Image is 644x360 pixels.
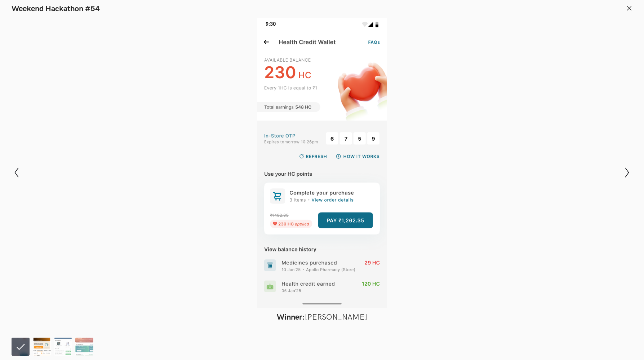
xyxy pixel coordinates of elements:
figcaption: [PERSON_NAME] [106,312,538,322]
strong: Winner: [277,312,305,322]
img: credit_screen4.png [33,338,51,356]
h1: Weekend Hackathon #54 [12,4,100,14]
img: Apollo247_Anirban_Barthakur.png [75,338,93,356]
img: Samiksha_Fulara_Apollo_247.png [54,338,72,356]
